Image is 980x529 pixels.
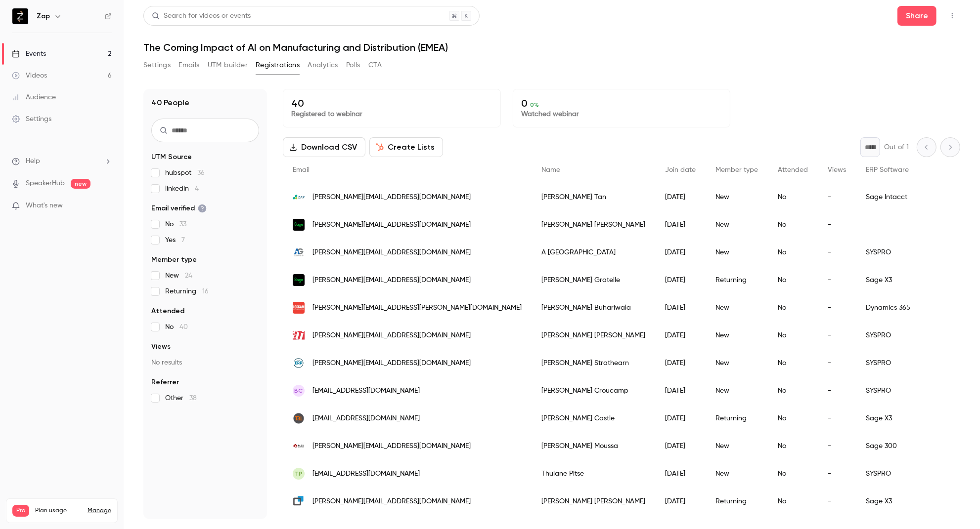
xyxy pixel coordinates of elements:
[706,211,768,239] div: New
[312,247,471,258] span: [PERSON_NAME][EMAIL_ADDRESS][DOMAIN_NAME]
[151,377,179,387] span: Referrer
[655,266,706,294] div: [DATE]
[856,266,975,294] div: Sage X3
[293,329,305,341] img: alumind.com.au
[655,405,706,432] div: [DATE]
[12,114,51,124] div: Settings
[151,152,259,403] section: facet-groups
[208,57,248,73] button: UTM builder
[100,202,112,210] iframe: Noticeable Trigger
[293,246,305,258] img: aglubricants.co.za
[151,306,184,316] span: Attended
[312,192,471,203] span: [PERSON_NAME][EMAIL_ADDRESS][DOMAIN_NAME]
[293,302,305,314] img: loscam.com
[768,488,818,515] div: No
[665,166,696,173] span: Join date
[532,488,655,515] div: [PERSON_NAME] [PERSON_NAME]
[768,266,818,294] div: No
[312,469,420,479] span: [EMAIL_ADDRESS][DOMAIN_NAME]
[532,405,655,432] div: [PERSON_NAME] Castle
[706,405,768,432] div: Returning
[706,294,768,322] div: New
[521,97,722,109] p: 0
[706,239,768,266] div: New
[26,201,63,211] span: What's new
[706,488,768,515] div: Returning
[293,495,305,507] img: synergerp.com
[88,507,111,515] a: Manage
[856,405,975,432] div: Sage X3
[37,11,50,21] h6: Zap
[151,255,197,265] span: Member type
[715,166,758,173] span: Member type
[369,137,443,157] button: Create Lists
[12,92,56,102] div: Audience
[312,386,420,396] span: [EMAIL_ADDRESS][DOMAIN_NAME]
[179,221,186,228] span: 33
[165,322,188,332] span: No
[818,211,856,239] div: -
[768,405,818,432] div: No
[818,266,856,294] div: -
[532,460,655,488] div: Thulane Pitse
[165,393,197,403] span: Other
[26,156,40,166] span: Help
[521,109,722,119] p: Watched webinar
[12,49,46,59] div: Events
[151,358,259,367] p: No results
[655,377,706,405] div: [DATE]
[818,183,856,211] div: -
[26,178,65,189] a: SpeakerHub
[655,488,706,515] div: [DATE]
[768,211,818,239] div: No
[818,349,856,377] div: -
[295,386,303,395] span: BC
[532,266,655,294] div: [PERSON_NAME] Gratelle
[818,460,856,488] div: -
[189,395,197,402] span: 38
[532,183,655,211] div: [PERSON_NAME] Tan
[818,405,856,432] div: -
[856,322,975,349] div: SYSPRO
[856,294,975,322] div: Dynamics 365
[768,377,818,405] div: No
[818,488,856,515] div: -
[655,460,706,488] div: [DATE]
[655,211,706,239] div: [DATE]
[706,266,768,294] div: Returning
[143,41,960,53] h1: The Coming Impact of AI on Manufacturing and Distribution (EMEA)
[856,239,975,266] div: SYSPRO
[179,324,188,330] span: 40
[185,272,192,279] span: 24
[818,322,856,349] div: -
[856,460,975,488] div: SYSPRO
[202,288,209,295] span: 16
[655,432,706,460] div: [DATE]
[532,349,655,377] div: [PERSON_NAME] Strathearn
[71,179,90,189] span: new
[256,57,300,73] button: Registrations
[866,166,909,173] span: ERP Software
[195,185,199,192] span: 4
[197,169,205,176] span: 36
[312,220,471,230] span: [PERSON_NAME][EMAIL_ADDRESS][DOMAIN_NAME]
[818,294,856,322] div: -
[818,432,856,460] div: -
[856,349,975,377] div: SYSPRO
[706,349,768,377] div: New
[151,203,207,213] span: Email verified
[151,97,189,109] h1: 40 People
[35,507,82,515] span: Plan usage
[532,377,655,405] div: [PERSON_NAME] Croucamp
[312,275,471,285] span: [PERSON_NAME][EMAIL_ADDRESS][DOMAIN_NAME]
[532,432,655,460] div: [PERSON_NAME] Moussa
[165,235,185,245] span: Yes
[768,183,818,211] div: No
[530,101,539,108] span: 0 %
[165,286,209,296] span: Returning
[706,432,768,460] div: New
[312,413,420,424] span: [EMAIL_ADDRESS][DOMAIN_NAME]
[12,505,29,517] span: Pro
[768,432,818,460] div: No
[828,166,846,173] span: Views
